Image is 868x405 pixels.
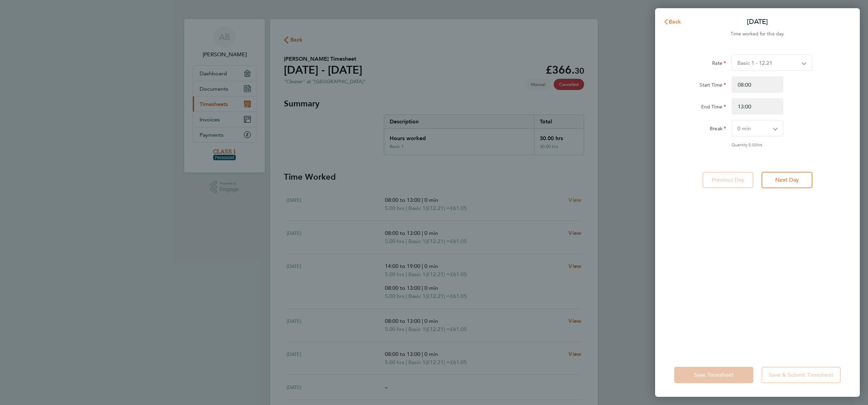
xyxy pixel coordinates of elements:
[732,142,812,147] div: Quantity: hrs
[732,76,783,93] input: E.g. 08:00
[701,104,726,112] label: End Time
[710,125,726,134] label: Break
[656,15,688,29] button: Back
[712,60,726,68] label: Rate
[699,82,726,90] label: Start Time
[762,172,812,188] button: Next Day
[669,18,681,25] span: Back
[749,142,757,147] span: 5.00
[732,98,783,115] input: E.g. 18:00
[775,177,799,183] span: Next Day
[747,17,768,27] p: [DATE]
[655,30,860,38] div: Time worked for this day.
